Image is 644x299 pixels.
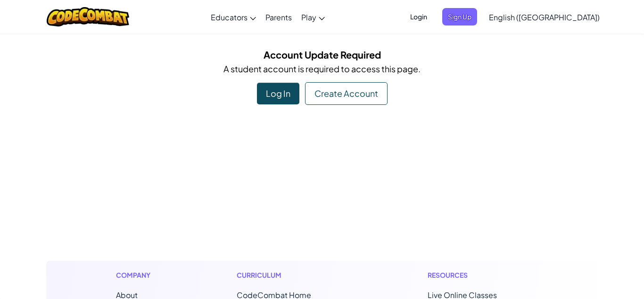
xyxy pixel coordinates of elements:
a: Parents [261,4,297,30]
p: A student account is required to access this page. [53,62,591,76]
h1: Curriculum [237,270,351,280]
button: Login [405,8,433,26]
h5: Account Update Required [53,47,591,62]
span: Play [301,12,316,22]
div: Log In [257,83,299,104]
span: English ([GEOGRAPHIC_DATA]) [489,12,600,22]
img: CodeCombat logo [47,7,129,26]
a: English ([GEOGRAPHIC_DATA]) [484,4,604,30]
button: Sign Up [442,8,477,26]
a: Educators [206,4,261,30]
a: Play [297,4,330,30]
h1: Company [116,270,160,280]
h1: Resources [428,270,528,280]
span: Educators [211,12,248,22]
div: Create Account [305,82,388,105]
